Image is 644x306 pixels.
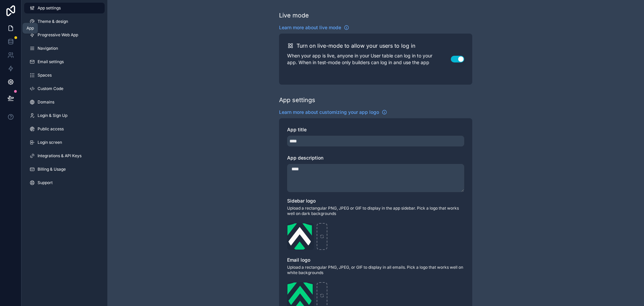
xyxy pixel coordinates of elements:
[24,124,105,134] a: Public access
[38,73,52,78] span: Spaces
[24,83,105,94] a: Custom Code
[24,56,105,67] a: Email settings
[24,137,105,148] a: Login screen
[24,30,105,40] a: Progressive Web App
[38,113,67,118] span: Login & Sign Up
[38,153,82,159] span: Integrations & API Keys
[24,43,105,54] a: Navigation
[287,257,310,263] span: Email logo
[287,198,316,204] span: Sidebar logo
[38,5,61,11] span: App settings
[38,32,78,38] span: Progressive Web App
[38,99,54,105] span: Domains
[24,110,105,121] a: Login & Sign Up
[38,19,68,24] span: Theme & design
[287,155,323,161] span: App description
[24,150,105,161] a: Integrations & API Keys
[279,11,309,20] div: Live mode
[24,16,105,27] a: Theme & design
[24,70,105,81] a: Spaces
[287,265,464,275] span: Upload a rectangular PNG, JPEG, or GIF to display in all emails. Pick a logo that works well on w...
[279,109,387,116] a: Learn more about customizing your app logo
[38,86,63,91] span: Custom Code
[38,59,64,64] span: Email settings
[287,127,307,132] span: App title
[24,97,105,107] a: Domains
[24,164,105,175] a: Billing & Usage
[38,46,58,51] span: Navigation
[24,3,105,13] a: App settings
[38,140,62,145] span: Login screen
[279,24,349,31] a: Learn more about live mode
[297,42,415,50] h2: Turn on live-mode to allow your users to log in
[279,109,379,116] span: Learn more about customizing your app logo
[279,95,315,105] div: App settings
[26,26,34,31] div: App
[38,126,64,132] span: Public access
[279,24,341,31] span: Learn more about live mode
[38,180,53,185] span: Support
[24,177,105,188] a: Support
[287,52,451,66] p: When your app is live, anyone in your User table can log in to your app. When in test-mode only b...
[38,167,66,172] span: Billing & Usage
[287,206,464,216] span: Upload a rectangular PNG, JPEG or GIF to display in the app sidebar. Pick a logo that works well ...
